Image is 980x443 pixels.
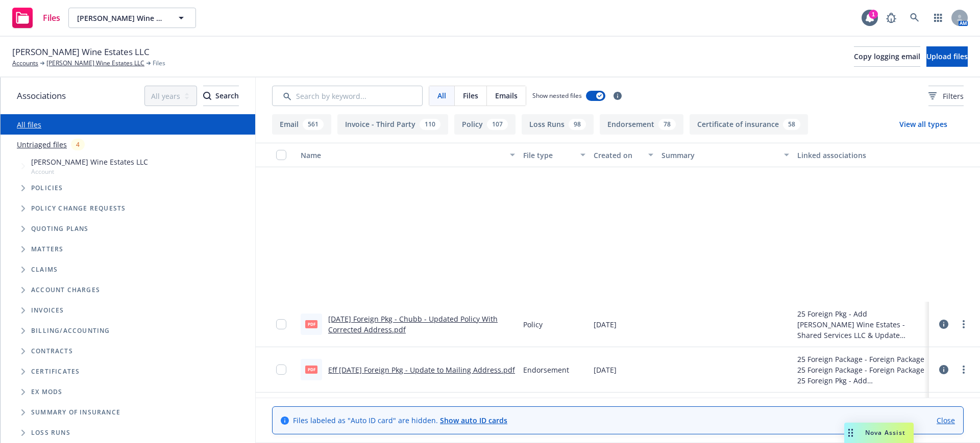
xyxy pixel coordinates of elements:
span: Emails [495,90,518,101]
input: Toggle Row Selected [276,319,286,329]
button: Invoice - Third Party [337,114,448,135]
a: Accounts [12,59,38,68]
button: Endorsement [600,114,683,135]
span: Quoting plans [31,226,89,232]
span: pdf [305,320,317,328]
button: Created on [590,143,657,167]
span: Certificates [31,369,80,375]
input: Select all [276,150,286,160]
div: 25 Foreign Package - Foreign Package [797,364,925,375]
a: Show auto ID cards [440,415,507,425]
div: 1 [869,10,878,19]
span: Summary of insurance [31,409,120,415]
a: Search [904,8,925,28]
button: Loss Runs [522,114,594,135]
button: Summary [657,143,793,167]
span: Filters [928,91,964,101]
a: Files [8,4,64,32]
span: Contracts [31,348,73,354]
a: Report a Bug [881,8,901,28]
span: Endorsement [523,364,569,375]
svg: Search [203,92,211,100]
a: more [958,318,970,330]
button: View all types [883,114,964,135]
div: 107 [487,119,508,130]
input: Toggle Row Selected [276,364,286,375]
div: 4 [71,139,85,150]
span: Account [31,167,148,176]
div: Name [301,150,504,161]
div: Summary [661,150,778,161]
button: SearchSearch [203,86,239,106]
span: Files [463,90,478,101]
span: [DATE] [594,319,617,330]
span: Copy logging email [854,51,920,61]
div: 58 [783,119,800,130]
span: [PERSON_NAME] Wine Estates LLC [12,45,150,59]
div: File type [523,150,574,161]
span: [PERSON_NAME] Wine Estates LLC [77,13,165,23]
span: Claims [31,267,58,273]
span: Filters [943,91,964,101]
a: more [958,363,970,376]
span: Files [153,59,165,68]
span: Associations [17,89,66,102]
span: Upload files [926,51,968,61]
div: 78 [658,119,676,130]
span: Matters [31,246,63,252]
button: Copy logging email [854,46,920,67]
span: Files [43,14,60,22]
div: 98 [569,119,586,130]
div: 110 [420,119,440,130]
span: Nova Assist [865,428,905,437]
button: Name [297,143,519,167]
div: Linked associations [797,150,925,161]
input: Search by keyword... [272,86,423,106]
button: Email [272,114,331,135]
div: Search [203,86,239,106]
div: 561 [303,119,324,130]
span: All [437,90,446,101]
span: Ex Mods [31,389,62,395]
span: Policy [523,319,543,330]
button: Linked associations [793,143,929,167]
button: Filters [928,86,964,106]
a: Untriaged files [17,139,67,150]
span: [PERSON_NAME] Wine Estates LLC [31,157,148,167]
a: Switch app [928,8,948,28]
a: All files [17,120,41,129]
div: 25 Foreign Package - Foreign Package [797,354,925,364]
a: Eff [DATE] Foreign Pkg - Update to Mailing Address.pdf [328,365,515,375]
span: Show nested files [532,91,582,100]
span: [DATE] [594,364,617,375]
span: Loss Runs [31,430,70,436]
button: Policy [454,114,516,135]
button: Certificate of insurance [690,114,808,135]
div: 25 Foreign Pkg - Add [PERSON_NAME] Wine Estates - Shared Services LLC & Update Mailing Address to... [797,308,925,341]
button: Nova Assist [844,423,914,443]
a: Close [937,415,955,426]
div: Drag to move [844,423,857,443]
span: Policies [31,185,63,191]
a: [PERSON_NAME] Wine Estates LLC [46,59,144,68]
div: 25 Foreign Pkg - Add [PERSON_NAME] Wine Estates - Shared Services LLC & Update Mailing Address to... [797,375,925,386]
div: Created on [594,150,642,161]
button: Upload files [926,46,968,67]
span: Policy change requests [31,205,126,212]
a: [DATE] Foreign Pkg - Chubb - Updated Policy With Corrected Address.pdf [328,314,498,334]
span: Account charges [31,287,100,293]
span: Files labeled as "Auto ID card" are hidden. [293,415,507,426]
span: Invoices [31,307,64,314]
button: [PERSON_NAME] Wine Estates LLC [68,8,196,28]
div: Tree Example [1,154,255,321]
span: Billing/Accounting [31,328,110,334]
button: File type [519,143,590,167]
span: pdf [305,366,317,373]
